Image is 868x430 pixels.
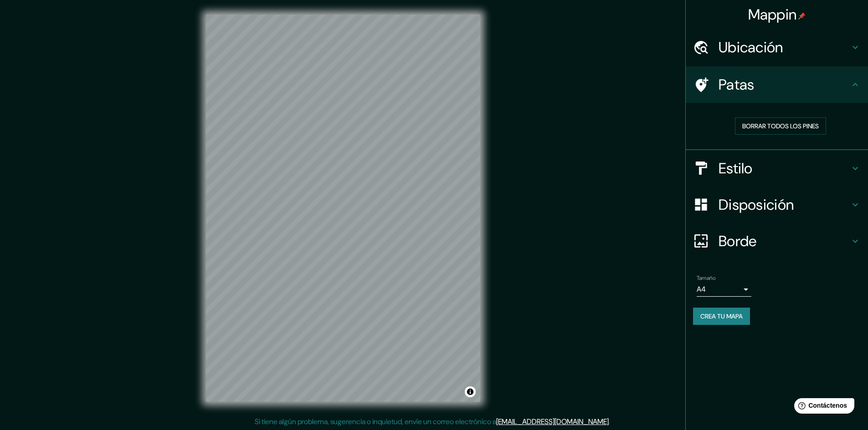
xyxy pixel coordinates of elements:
font: Patas [719,75,755,94]
a: [EMAIL_ADDRESS][DOMAIN_NAME] [496,417,609,426]
font: Ubicación [719,38,783,57]
img: pin-icon.png [798,12,806,20]
font: Crea tu mapa [700,312,743,320]
font: Mappin [748,5,797,24]
iframe: Lanzador de widgets de ayuda [787,395,858,420]
font: Borde [719,232,757,251]
font: Tamaño [697,274,715,282]
font: Si tiene algún problema, sugerencia o inquietud, envíe un correo electrónico a [255,417,496,426]
canvas: Mapa [206,15,480,402]
div: Estilo [686,150,868,187]
button: Borrar todos los pines [735,117,826,135]
button: Activar o desactivar atribución [465,386,476,397]
font: Disposición [719,195,794,214]
font: . [609,417,610,426]
font: Borrar todos los pines [742,122,819,130]
font: . [611,416,613,426]
font: A4 [697,284,706,294]
font: Estilo [719,159,753,178]
div: Ubicación [686,29,868,66]
div: Patas [686,66,868,103]
div: A4 [697,282,751,297]
font: . [610,416,611,426]
button: Crea tu mapa [693,308,750,325]
div: Disposición [686,187,868,223]
div: Borde [686,223,868,259]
